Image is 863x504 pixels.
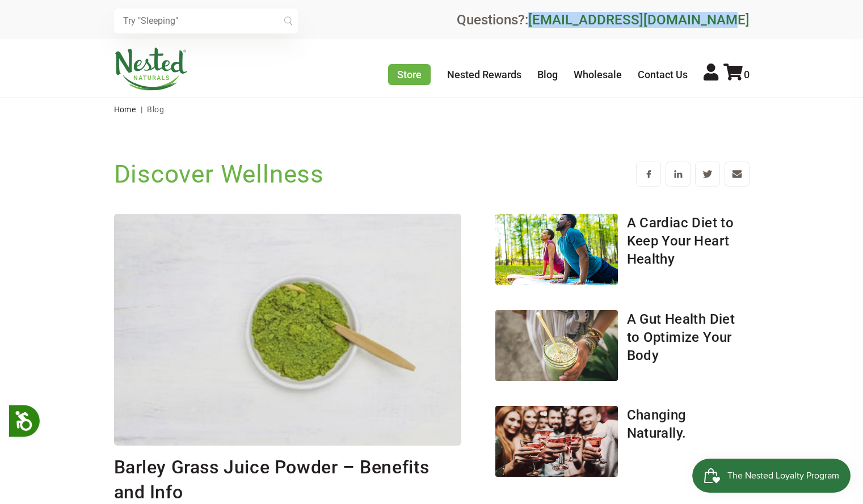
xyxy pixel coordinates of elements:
[627,215,734,267] a: A Cardiac Diet to Keep Your Heart Healthy
[627,311,735,363] a: A Gut Health Diet to Optimize Your Body
[114,48,188,91] img: Nested Naturals
[537,69,558,81] a: Blog
[627,407,687,441] a: Changing Naturally.
[495,310,618,381] img: A Gut Health Diet to Optimize Your Body
[723,69,750,81] a: 0
[692,459,852,493] iframe: Button to open loyalty program pop-up
[574,69,622,81] a: Wholesale
[114,157,325,191] h1: Discover Wellness
[495,406,618,477] img: Changing Naturally.
[114,9,298,33] input: Try "Sleeping"
[114,214,461,446] img: Barley Grass Juice Powder – Benefits and Info
[666,162,691,187] a: Share on LinkedIn
[147,105,164,114] span: Blog
[388,64,431,85] a: Store
[114,98,750,121] nav: breadcrumbs
[114,456,430,503] a: Barley Grass Juice Powder – Benefits and Info
[138,105,145,114] span: |
[528,12,750,28] a: [EMAIL_ADDRESS][DOMAIN_NAME]
[114,105,136,114] a: Home
[638,69,688,81] a: Contact Us
[447,69,521,81] a: Nested Rewards
[495,214,618,285] img: A Cardiac Diet to Keep Your Heart Healthy
[744,69,750,81] span: 0
[457,13,750,27] div: Questions?:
